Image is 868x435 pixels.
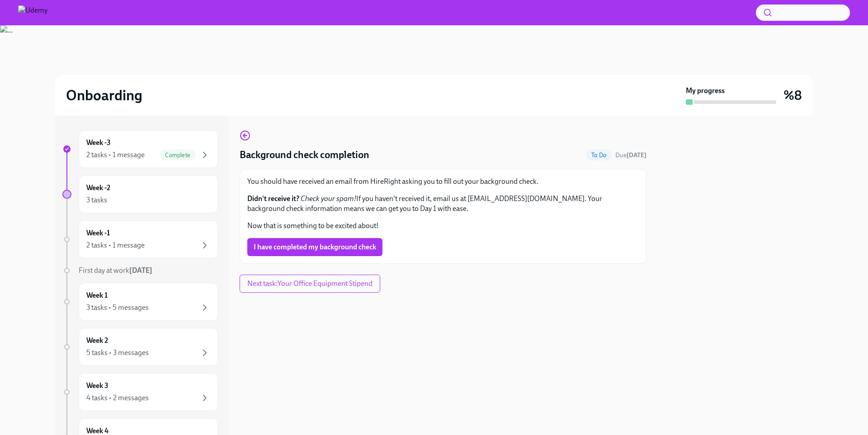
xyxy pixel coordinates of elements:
[615,151,646,159] span: Due
[66,86,142,104] h2: Onboarding
[86,393,149,403] div: 4 tasks • 2 messages
[247,238,382,256] button: I have completed my background check
[62,220,218,258] a: Week -12 tasks • 1 message
[86,183,110,193] h6: Week -2
[686,86,725,96] strong: My progress
[62,373,218,411] a: Week 34 tasks • 2 messages
[615,151,646,159] span: August 15th, 2025 10:00
[247,279,373,288] span: Next task : Your Office Equipment Stipend
[86,381,108,391] h6: Week 3
[247,177,639,187] p: You should have received an email from HireRight asking you to fill out your background check.
[86,336,108,346] h6: Week 2
[247,221,639,231] p: Now that is something to be excited about!
[79,266,152,275] span: First day at work
[62,283,218,321] a: Week 13 tasks • 5 messages
[160,152,196,159] span: Complete
[627,151,646,159] strong: [DATE]
[86,240,145,250] div: 2 tasks • 1 message
[18,5,47,20] img: Udemy
[86,138,111,148] h6: Week -3
[86,150,145,160] div: 2 tasks • 1 message
[86,348,149,358] div: 5 tasks • 3 messages
[62,130,218,168] a: Week -32 tasks • 1 messageComplete
[62,266,218,276] a: First day at work[DATE]
[62,175,218,213] a: Week -23 tasks
[129,266,152,275] strong: [DATE]
[254,243,376,252] span: I have completed my background check
[240,148,369,162] h4: Background check completion
[86,228,110,238] h6: Week -1
[586,152,612,159] span: To Do
[240,275,380,293] button: Next task:Your Office Equipment Stipend
[86,290,108,300] h6: Week 1
[247,194,299,203] strong: Didn't receive it?
[86,303,149,313] div: 3 tasks • 5 messages
[301,194,356,203] em: Check your spam!
[247,194,639,214] p: If you haven't received it, email us at [EMAIL_ADDRESS][DOMAIN_NAME]. Your background check infor...
[783,87,802,103] h3: %8
[62,328,218,366] a: Week 25 tasks • 3 messages
[86,195,107,205] div: 3 tasks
